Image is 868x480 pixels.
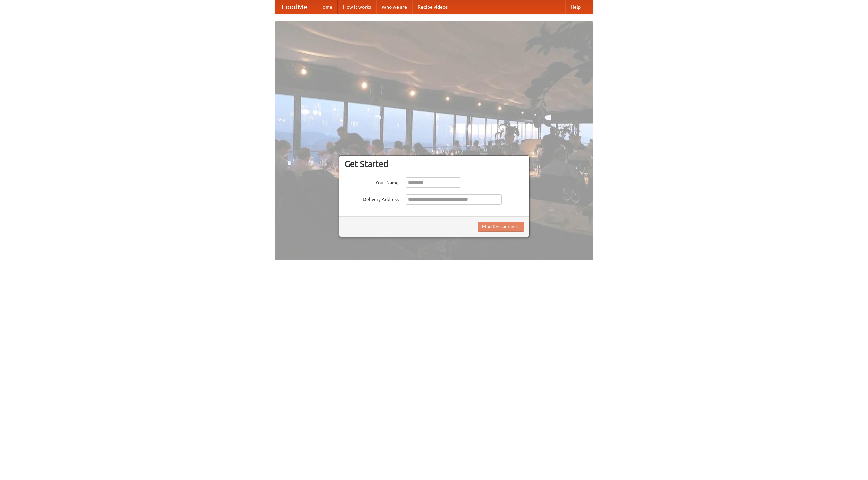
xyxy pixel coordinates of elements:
a: Help [565,0,586,14]
label: Your Name [344,177,399,186]
a: Home [314,0,338,14]
h3: Get Started [344,159,524,169]
a: How it works [338,0,376,14]
button: Find Restaurants! [478,222,524,232]
label: Delivery Address [344,194,399,203]
a: FoodMe [275,0,314,14]
a: Who we are [376,0,412,14]
a: Recipe videos [412,0,453,14]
